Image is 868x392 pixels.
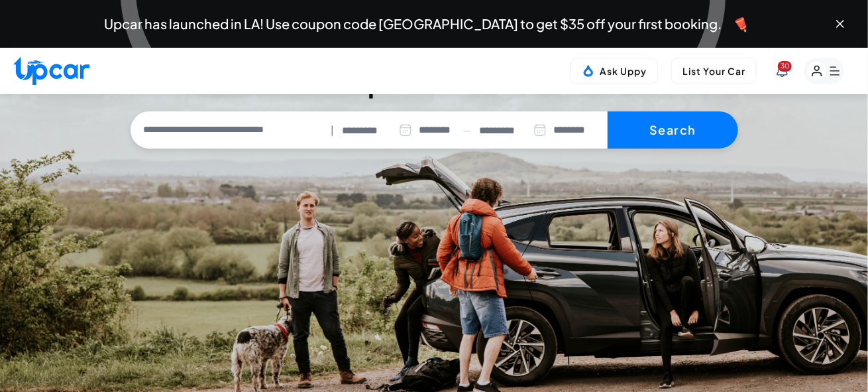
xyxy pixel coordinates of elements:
[331,123,334,138] span: |
[104,17,722,31] span: Upcar has launched in LA! Use coupon code [GEOGRAPHIC_DATA] to get $35 off your first booking.
[570,58,658,84] button: Ask Uppy
[671,58,757,84] button: List Your Car
[608,111,737,149] button: Search
[582,64,595,78] img: Uppy
[131,64,738,96] h3: Premium Experience. Delivered.
[834,17,847,31] button: Close banner
[778,61,792,72] span: You have new notifications
[462,123,471,138] span: —
[13,56,89,85] img: Upcar Logo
